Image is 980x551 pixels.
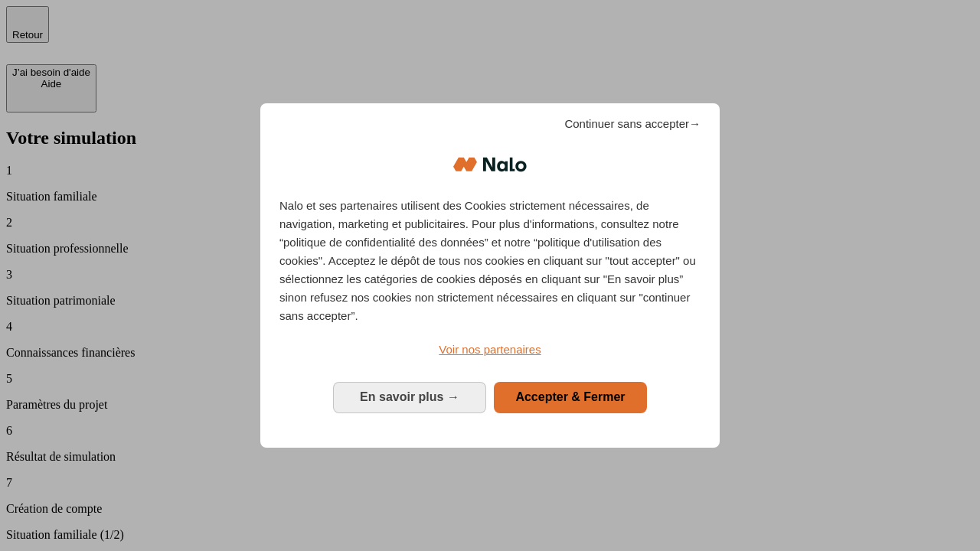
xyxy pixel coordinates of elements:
img: Logo [453,142,527,187]
span: Continuer sans accepter→ [564,115,701,133]
span: Voir nos partenaires [439,343,541,356]
a: Voir nos partenaires [279,341,701,359]
p: Nalo et ses partenaires utilisent des Cookies strictement nécessaires, de navigation, marketing e... [279,197,701,325]
button: En savoir plus: Configurer vos consentements [333,382,486,412]
div: Bienvenue chez Nalo Gestion du consentement [260,103,720,447]
span: Accepter & Fermer [515,390,625,403]
button: Accepter & Fermer: Accepter notre traitement des données et fermer [494,382,647,412]
span: En savoir plus → [360,390,459,403]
